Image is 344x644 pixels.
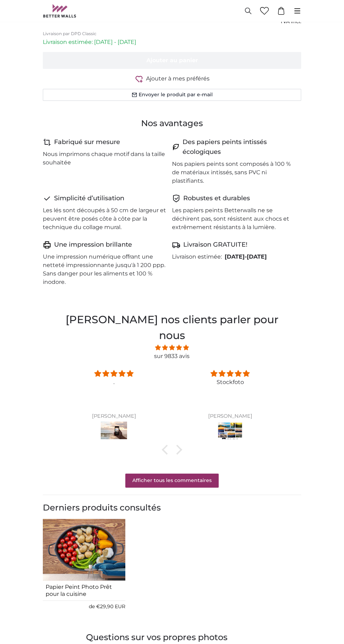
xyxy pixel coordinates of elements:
img: Eigenes Foto als Tapete [101,422,127,441]
a: sur 9833 avis [154,353,190,359]
div: [PERSON_NAME] [180,414,280,419]
div: 1 of 1 [43,519,125,618]
div: 5 stars [64,369,164,378]
h4: Fabriqué sur mesure [54,137,120,147]
a: Papier Peint Photo Prêt pour la cuisine [46,584,123,598]
h3: Derniers produits consultés [43,502,301,513]
h4: Robustes et durables [183,194,250,203]
p: Nous imprimons chaque motif dans la taille souhaitée [43,150,166,167]
button: Envoyer le produit par e-mail [43,89,301,101]
p: Livraison estimée: [DATE] - [DATE] [43,38,301,46]
a: Afficher tous les commentaires [125,474,219,488]
p: Livraison estimée: [172,253,222,261]
h3: Questions sur vos propres photos [86,632,258,643]
h2: [PERSON_NAME] nos clients parler pour nous [56,312,288,343]
p: Les papiers peints Betterwalls ne se déchirent pas, sont résistent aux chocs et extrêmement résis... [172,206,296,232]
div: 5 stars [180,369,280,378]
p: Les lés sont découpés à 50 cm de largeur et peuvent être posés côte à côte par la technique du co... [43,206,166,232]
b: - [225,253,267,260]
span: [DATE] [225,253,245,260]
p: Nos papiers peints sont composés à 100 % de matériaux intissés, sans PVC ni plastifiants. [172,160,296,185]
span: [DATE] [247,253,267,260]
h4: Simplicité d’utilisation [54,194,124,203]
span: Ajouter à mes préférés [146,74,210,83]
h4: Des papiers peints intissés écologiques [183,137,296,157]
div: [PERSON_NAME] [64,414,164,419]
span: Ajouter au panier [146,57,198,64]
h4: Livraison GRATUITE! [183,240,247,250]
h4: Une impression brillante [54,240,132,250]
p: . [64,378,164,386]
img: photo-wallpaper-antique-compass-xl [43,519,125,581]
span: de €29,90 EUR [89,603,125,610]
div: TVA incl. [232,18,301,25]
button: Ajouter au panier [43,52,301,69]
img: Stockfoto [217,422,243,441]
button: Ajouter à mes préférés [43,74,301,83]
img: Betterwalls [43,4,77,18]
span: 4.81 stars [56,343,288,352]
h3: Nos avantages [43,118,301,129]
p: Stockfoto [180,378,280,386]
p: Une impression numérique offrant une netteté impressionnante jusqu'à 1 200 ppp. Sans danger pour ... [43,253,166,286]
p: Livraison par DPD Classic [43,31,301,37]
